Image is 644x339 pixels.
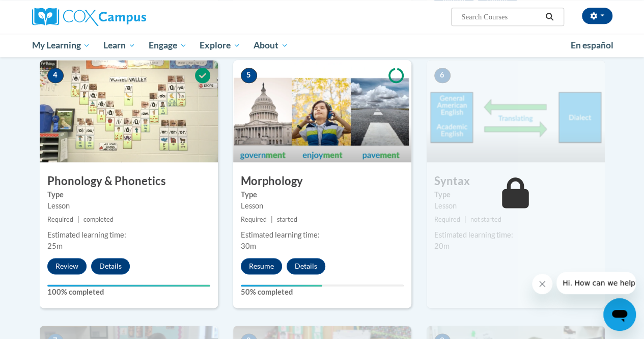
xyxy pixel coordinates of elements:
[97,34,142,57] a: Learn
[47,242,63,250] span: 25m
[91,258,130,274] button: Details
[47,258,87,274] button: Review
[287,258,325,274] button: Details
[233,173,411,189] h3: Morphology
[40,60,218,162] img: Course Image
[556,272,636,294] iframe: Message from company
[24,34,620,57] div: Main menu
[434,189,597,200] label: Type
[241,216,267,223] span: Required
[241,229,404,241] div: Estimated learning time:
[32,8,146,26] img: Cox Campus
[434,200,597,212] div: Lesson
[571,40,613,50] span: En español
[47,189,210,200] label: Type
[47,200,210,212] div: Lesson
[6,7,82,15] span: Hi. How can we help?
[241,189,404,200] label: Type
[427,60,605,162] img: Course Image
[233,60,411,162] img: Course Image
[47,286,210,298] label: 100% completed
[247,34,295,57] a: About
[427,173,605,189] h3: Syntax
[241,242,256,250] span: 30m
[47,216,73,223] span: Required
[32,39,90,51] span: My Learning
[241,258,282,274] button: Resume
[434,68,451,83] span: 6
[542,11,557,23] button: Search
[40,173,218,189] h3: Phonology & Phonetics
[434,216,460,223] span: Required
[149,39,187,51] span: Engage
[25,34,97,57] a: My Learning
[47,229,210,241] div: Estimated learning time:
[271,216,273,223] span: |
[464,216,466,223] span: |
[47,68,64,83] span: 4
[564,35,620,56] a: En español
[470,216,501,223] span: not started
[193,34,247,57] a: Explore
[47,284,210,286] div: Your progress
[532,274,552,294] iframe: Close message
[582,8,612,24] button: Account Settings
[241,68,257,83] span: 5
[32,8,215,26] a: Cox Campus
[77,216,79,223] span: |
[434,242,450,250] span: 20m
[603,298,636,331] iframe: Button to launch messaging window
[241,200,404,212] div: Lesson
[434,229,597,241] div: Estimated learning time:
[103,39,135,51] span: Learn
[277,216,297,223] span: started
[241,284,322,286] div: Your progress
[142,34,193,57] a: Engage
[83,216,114,223] span: completed
[460,11,542,23] input: Search Courses
[254,39,288,51] span: About
[200,39,240,51] span: Explore
[241,286,404,298] label: 50% completed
